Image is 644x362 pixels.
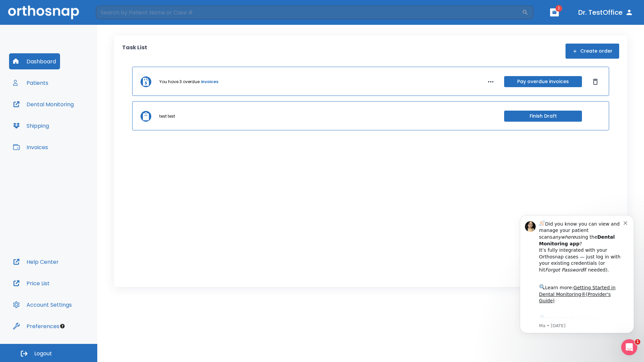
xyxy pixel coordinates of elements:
[555,5,562,12] span: 1
[159,79,200,85] p: You have 3 overdue
[114,14,119,20] button: Dismiss notification
[504,111,582,122] button: Finish Draft
[510,205,644,344] iframe: Intercom notifications message
[9,53,60,69] button: Dashboard
[9,318,63,334] button: Preferences
[122,44,147,59] p: Task List
[29,111,89,123] a: App Store
[9,297,76,313] button: Account Settings
[159,113,175,119] p: test test
[96,6,522,19] input: Search by Patient Name or Case #
[34,350,52,357] span: Logout
[9,118,53,134] button: Shipping
[201,79,218,85] a: invoices
[576,6,636,18] button: Dr. TestOffice
[590,76,601,87] button: Dismiss
[9,275,54,291] button: Price List
[29,118,114,124] p: Message from Ma, sent 4w ago
[29,109,114,143] div: Download the app: | ​ Let us know if you need help getting started!
[566,44,619,59] button: Create order
[9,139,52,155] button: Invoices
[9,75,52,91] button: Patients
[59,323,65,329] div: Tooltip anchor
[504,76,582,87] button: Pay overdue invoices
[9,96,78,112] button: Dental Monitoring
[8,5,79,19] img: Orthosnap
[9,254,63,270] button: Help Center
[635,339,640,345] span: 1
[621,339,637,355] iframe: Intercom live chat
